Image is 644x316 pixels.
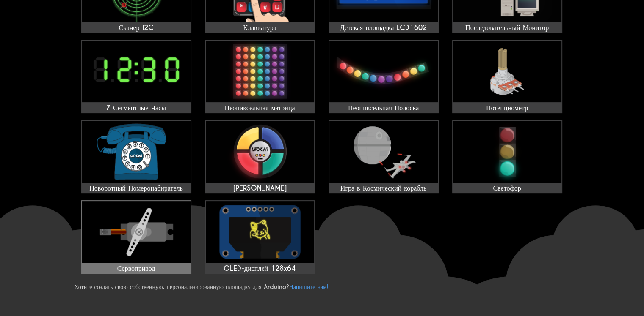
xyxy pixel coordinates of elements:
[340,23,427,32] ya-tr-span: Детская площадка LCD1602
[329,41,438,102] img: Неопиксельная Полоска
[205,200,315,274] a: OLED-дисплей 128x64
[465,23,549,32] ya-tr-span: Последовательный Монитор
[329,121,438,183] img: Игра в Космический корабль
[81,40,191,113] a: 7 Сегментные Часы
[289,283,329,291] a: Напишите нам!
[89,184,183,193] ya-tr-span: Поворотный Номеронабиратель
[452,40,562,113] a: Потенциометр
[224,264,296,273] ya-tr-span: OLED-дисплей 128x64
[329,120,439,193] a: Игра в Космический корабль
[348,104,419,112] ya-tr-span: Неопиксельная Полоска
[452,120,562,193] a: Светофор
[206,121,314,183] img: Саймон Гейм
[453,41,561,102] img: Потенциометр
[75,283,289,291] ya-tr-span: Хотите создать свою собственную, персонализированную площадку для Arduino?
[117,264,155,273] ya-tr-span: Сервопривод
[340,184,426,193] ya-tr-span: Игра в Космический корабль
[225,104,295,112] ya-tr-span: Неопиксельная матрица
[493,184,521,193] ya-tr-span: Светофор
[82,201,191,263] img: Сервопривод
[453,121,561,183] img: Светофор
[82,121,191,183] img: Поворотный Номеронабиратель
[82,41,191,102] img: 7 Сегментные Часы
[206,201,314,263] img: OLED-дисплей 128x64
[81,200,191,274] a: Сервопривод
[205,40,315,113] a: Неопиксельная матрица
[486,104,528,112] ya-tr-span: Потенциометр
[106,104,166,112] ya-tr-span: 7 Сегментные Часы
[233,184,287,193] ya-tr-span: [PERSON_NAME]
[243,23,276,32] ya-tr-span: Клавиатура
[205,120,315,193] a: [PERSON_NAME]
[119,23,154,32] ya-tr-span: Сканер I2C
[81,120,191,193] a: Поворотный Номеронабиратель
[329,40,439,113] a: Неопиксельная Полоска
[206,41,314,102] img: Неопиксельная матрица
